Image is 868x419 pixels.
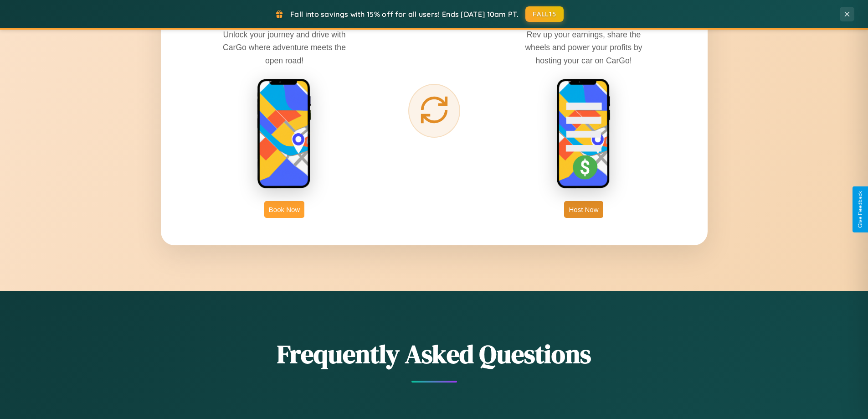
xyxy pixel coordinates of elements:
img: host phone [556,78,611,190]
button: Host Now [564,201,603,218]
span: Fall into savings with 15% off for all users! Ends [DATE] 10am PT. [290,10,519,19]
div: Give Feedback [857,191,863,228]
p: Unlock your journey and drive with CarGo where adventure meets the open road! [216,28,353,67]
p: Rev up your earnings, share the wheels and power your profits by hosting your car on CarGo! [515,28,652,67]
button: Book Now [264,201,304,218]
img: rent phone [257,78,312,190]
h2: Frequently Asked Questions [161,336,708,372]
button: FALL15 [525,6,564,22]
